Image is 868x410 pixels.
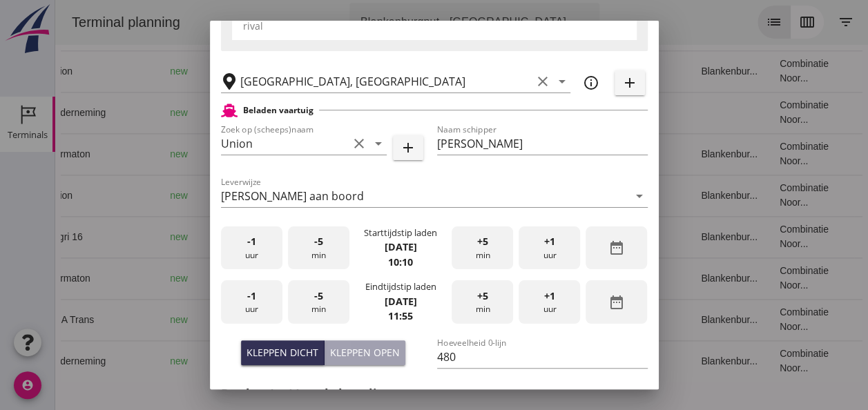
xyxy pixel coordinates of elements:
td: 1298 [316,216,392,257]
td: Combinatie Noor... [713,92,799,133]
div: Gouda [164,147,280,162]
input: Hoeveelheid 0-lijn [437,346,648,368]
i: filter_list [782,14,799,30]
td: Ontzilt oph.zan... [460,92,530,133]
i: add [621,75,638,91]
td: new [104,133,153,175]
div: min [452,226,513,270]
i: date_range [608,240,625,256]
input: Zoek op (scheeps)naam [221,133,348,155]
strong: [DATE] [384,240,416,253]
i: directions_boat [199,149,209,159]
span: -5 [314,289,323,304]
strong: [DATE] [384,295,416,308]
td: new [104,50,153,92]
td: Blankenbur... [635,257,713,299]
div: Gouda [164,230,280,244]
td: 672 [316,257,392,299]
div: Terminal planning [6,12,136,32]
td: Filling sand [460,50,530,92]
small: m3 [343,275,354,283]
td: Blankenbur... [635,340,713,382]
button: Kleppen open [325,340,405,365]
td: Combinatie Noor... [713,216,799,257]
div: [GEOGRAPHIC_DATA] [164,188,280,203]
td: 480 [316,175,392,216]
i: clear [351,135,367,152]
i: calendar_view_week [744,14,760,30]
td: 1003 [316,340,392,382]
i: info_outline [583,75,599,91]
h2: Product(en)/vrachtbepaling [221,384,648,403]
span: +1 [544,289,555,304]
td: Ontzilt oph.zan... [460,257,530,299]
h2: Beladen vaartuig [243,104,314,117]
td: Blankenbur... [635,50,713,92]
div: Tilburg [164,313,280,327]
td: new [104,340,153,382]
td: 1231 [316,92,392,133]
td: new [104,92,153,133]
small: m3 [349,109,360,117]
td: 336 [316,299,392,340]
div: uur [519,226,580,270]
td: Filling sand [460,299,530,340]
i: directions_boat [199,232,209,242]
td: Ontzilt oph.zan... [460,133,530,175]
div: Gouda [164,106,280,120]
strong: 10:10 [388,255,413,269]
small: m3 [343,192,354,200]
i: arrow_drop_down [554,73,570,90]
td: Ontzilt oph.zan... [460,216,530,257]
td: Combinatie Noor... [713,299,799,340]
div: Gouda [164,271,280,286]
i: directions_boat [271,191,280,200]
td: new [104,216,153,257]
div: uur [221,226,282,270]
span: +5 [477,234,488,249]
span: -1 [247,289,256,304]
div: [GEOGRAPHIC_DATA] [164,64,280,79]
i: arrow_drop_down [519,14,536,30]
strong: 11:55 [388,309,413,322]
small: m3 [343,150,354,159]
td: 18 [530,257,635,299]
td: Combinatie Noor... [713,257,799,299]
td: Filling sand [460,175,530,216]
small: m3 [343,316,354,324]
td: Blankenbur... [635,299,713,340]
i: arrow_drop_down [370,135,387,152]
small: m3 [349,233,360,242]
div: Kleppen open [330,345,400,360]
td: 672 [316,133,392,175]
div: [PERSON_NAME] aan boord [221,190,364,202]
div: Blankenburgput - [GEOGRAPHIC_DATA] [305,14,511,30]
i: arrow_drop_down [631,188,648,204]
span: +1 [544,234,555,249]
div: rival [243,19,626,33]
td: Combinatie Noor... [713,175,799,216]
td: Blankenbur... [635,216,713,257]
td: 18 [530,175,635,216]
i: directions_boat [199,273,209,283]
small: m3 [343,68,354,76]
td: new [104,175,153,216]
i: directions_boat [271,66,280,76]
td: 18 [530,299,635,340]
div: uur [221,280,282,324]
i: directions_boat [199,356,209,366]
td: Combinatie Noor... [713,50,799,92]
td: new [104,299,153,340]
small: m3 [349,358,360,366]
i: list [711,14,727,30]
td: 18 [530,50,635,92]
button: Kleppen dicht [241,340,325,365]
td: 480 [316,50,392,92]
i: date_range [608,294,625,311]
input: Losplaats [240,70,532,92]
i: clear [534,73,551,90]
div: min [288,226,349,270]
td: new [104,257,153,299]
div: uur [519,280,580,324]
i: directions_boat [199,108,209,117]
